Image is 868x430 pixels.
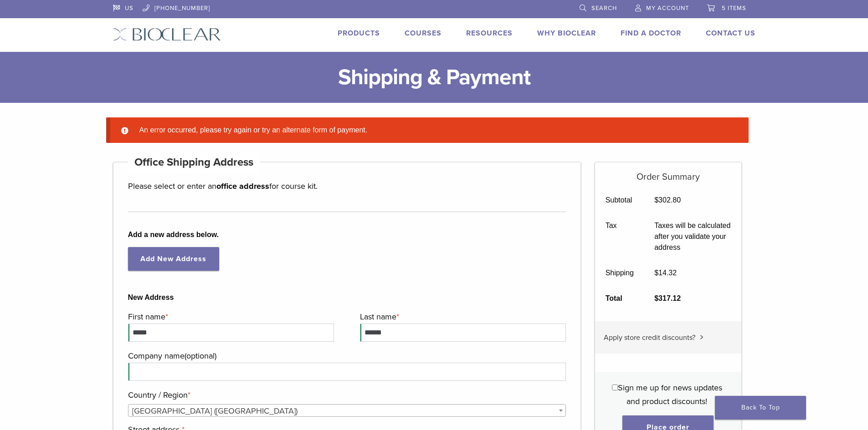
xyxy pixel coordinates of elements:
b: Add a new address below. [128,229,566,240]
input: Sign me up for news updates and product discounts! [612,384,618,390]
label: Country / Region [128,388,564,402]
h5: Order Summary [595,162,741,182]
strong: office address [216,181,269,191]
a: Add New Address [128,247,219,271]
th: Total [595,286,644,311]
th: Subtotal [595,187,644,213]
a: Find A Doctor [621,29,681,38]
bdi: 302.80 [654,196,681,204]
span: 5 items [722,5,746,12]
span: Search [591,5,617,12]
span: United States (US) [128,405,566,417]
span: (optional) [185,351,216,361]
a: Contact Us [706,29,755,38]
h4: Office Shipping Address [128,152,260,173]
img: caret.svg [700,335,704,339]
a: Why Bioclear [537,29,596,38]
th: Tax [595,213,644,260]
img: Bioclear [113,28,221,41]
th: Shipping [595,260,644,286]
bdi: 14.32 [654,269,677,277]
span: $ [654,294,658,302]
b: New Address [128,292,566,303]
span: $ [654,196,658,204]
a: Back To Top [715,396,806,420]
span: $ [654,269,658,277]
span: My Account [646,5,689,12]
td: Taxes will be calculated after you validate your address [644,213,741,260]
a: Products [338,29,380,38]
span: Apply store credit discounts? [604,333,695,342]
a: Resources [466,29,513,38]
li: An error occurred, please try again or try an alternate form of payment. [136,125,734,136]
label: Last name [360,310,564,324]
span: Country / Region [128,404,566,417]
a: Courses [405,29,442,38]
span: Sign me up for news updates and product discounts! [618,383,722,406]
p: Please select or enter an for course kit. [128,179,566,193]
label: First name [128,310,332,324]
bdi: 317.12 [654,294,681,302]
label: Company name [128,349,564,363]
